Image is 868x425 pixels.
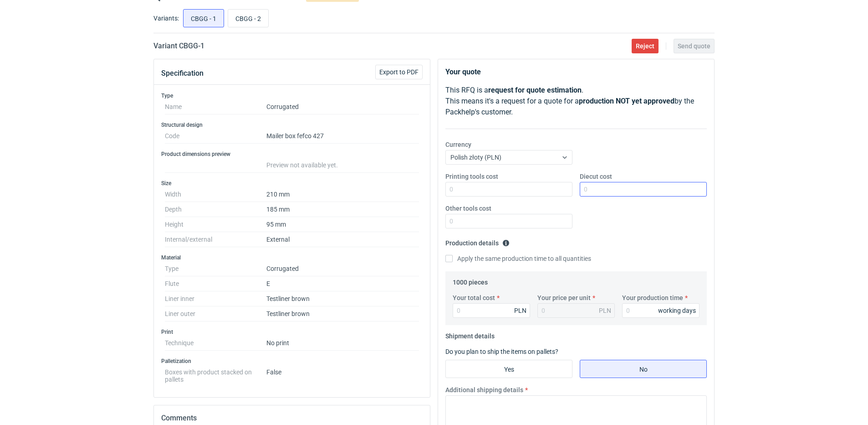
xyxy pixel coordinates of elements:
[266,99,419,114] dd: Corrugated
[266,276,419,291] dd: E
[153,41,204,52] h2: Variant CBGG - 1
[161,180,423,187] h3: Size
[161,328,423,336] h3: Print
[266,306,419,321] dd: Testliner brown
[450,154,501,161] span: Polish złoty (PLN)
[165,306,266,321] dt: Liner outer
[445,348,558,355] label: Do you plan to ship the items on pallets?
[165,202,266,217] dt: Depth
[445,172,498,181] label: Printing tools cost
[445,329,495,340] legend: Shipment details
[622,293,683,302] label: Your production time
[580,360,707,378] label: No
[445,236,510,247] legend: Production details
[165,99,266,114] dt: Name
[161,413,423,424] h2: Comments
[228,9,269,27] label: CBGG - 2
[445,67,481,76] strong: Your quote
[445,360,572,378] label: Yes
[599,306,611,315] div: PLN
[632,39,659,53] button: Reject
[537,293,591,302] label: Your price per unit
[445,385,523,394] label: Additional shipping details
[161,150,423,158] h3: Product dimensions preview
[514,306,526,315] div: PLN
[161,62,204,84] button: Specification
[445,182,572,197] input: 0
[379,69,419,75] span: Export to PDF
[153,14,179,23] label: Variants:
[580,172,612,181] label: Diecut cost
[165,217,266,232] dt: Height
[183,9,224,27] label: CBGG - 1
[580,182,707,197] input: 0
[266,187,419,202] dd: 210 mm
[375,65,423,79] button: Export to PDF
[165,291,266,306] dt: Liner inner
[165,232,266,247] dt: Internal/external
[622,303,700,318] input: 0
[445,214,572,228] input: 0
[266,161,338,169] span: Preview not available yet.
[266,232,419,247] dd: External
[266,217,419,232] dd: 95 mm
[266,129,419,144] dd: Mailer box fefco 427
[658,306,696,315] div: working days
[165,129,266,144] dt: Code
[579,97,674,105] strong: production NOT yet approved
[161,358,423,365] h3: Palletization
[674,39,715,53] button: Send quote
[445,204,491,213] label: Other tools cost
[488,86,582,94] strong: request for quote estimation
[453,275,488,286] legend: 1000 pieces
[678,43,710,49] span: Send quote
[165,336,266,351] dt: Technique
[453,303,530,318] input: 0
[165,187,266,202] dt: Width
[161,92,423,99] h3: Type
[266,336,419,351] dd: No print
[266,261,419,276] dd: Corrugated
[266,202,419,217] dd: 185 mm
[165,365,266,383] dt: Boxes with product stacked on pallets
[161,254,423,261] h3: Material
[445,85,707,118] p: This RFQ is a . This means it's a request for a quote for a by the Packhelp's customer.
[636,43,654,49] span: Reject
[165,276,266,291] dt: Flute
[445,140,471,149] label: Currency
[453,293,495,302] label: Your total cost
[266,365,419,383] dd: False
[161,121,423,129] h3: Structural design
[266,291,419,306] dd: Testliner brown
[445,254,591,263] label: Apply the same production time to all quantities
[165,261,266,276] dt: Type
